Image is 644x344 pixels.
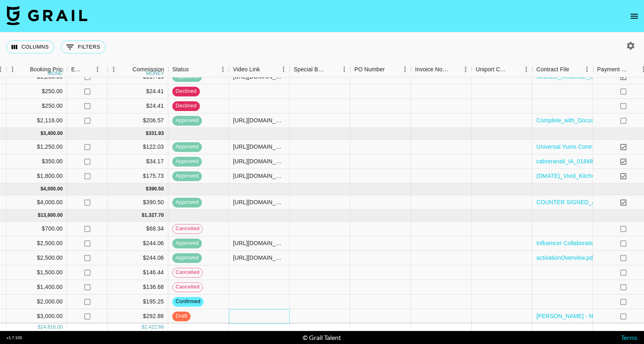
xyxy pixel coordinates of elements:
[536,62,569,77] div: Contract File
[6,195,67,210] div: $4,000.00
[6,99,67,113] div: $250.00
[6,113,67,128] div: $2,116.00
[71,62,83,77] div: Expenses: Remove Commission?
[108,140,168,154] div: $122.03
[108,309,168,324] div: $292.88
[217,63,229,75] button: Menu
[233,62,260,77] div: Video Link
[108,236,168,251] div: $244.06
[108,265,168,280] div: $146.44
[338,63,350,75] button: Menu
[172,199,202,206] span: approved
[629,64,640,75] button: Sort
[172,172,202,180] span: approved
[569,64,580,75] button: Sort
[132,62,164,77] div: Commission
[6,6,87,25] img: Grail Talent
[43,130,63,137] div: 3,400.00
[233,198,285,206] div: https://www.instagram.com/reel/DMg3lSuxnKR/?igsh=NTc4MTIwNjQ2YQ==
[233,239,285,247] div: https://www.tiktok.com/@gracieowenss/video/7542982434451737886
[173,269,202,276] span: cancelled
[108,222,168,236] div: $68.34
[19,64,30,75] button: Sort
[229,62,290,77] div: Video Link
[189,64,200,75] button: Sort
[6,309,67,324] div: $3,000.00
[327,64,338,75] button: Sort
[350,62,411,77] div: PO Number
[67,62,108,77] div: Expenses: Remove Commission?
[108,295,168,309] div: $195.25
[233,116,285,124] div: https://www.tiktok.com/@cabreranali/video/7491353256879197482
[532,62,593,77] div: Contract File
[146,186,149,192] div: $
[148,186,164,192] div: 390.50
[108,154,168,169] div: $34.17
[91,63,104,75] button: Menu
[30,62,66,77] div: Booking Price
[411,62,472,77] div: Invoice Notes
[233,143,285,151] div: https://www.youtube.com/shorts/QzPBfagSsis
[509,64,520,75] button: Sort
[108,169,168,184] div: $175.73
[108,280,168,295] div: $136.68
[142,324,144,331] div: $
[385,64,396,75] button: Sort
[260,64,271,75] button: Sort
[6,295,67,309] div: $2,000.00
[43,186,63,192] div: 4,000.00
[108,251,168,265] div: $244.06
[6,335,22,340] div: v 1.7.100
[460,63,472,75] button: Menu
[303,333,341,342] div: © Grail Talent
[146,130,149,137] div: $
[83,64,94,75] button: Sort
[172,117,202,124] span: approved
[536,143,610,151] a: Universal Yums Contract.pdf
[520,63,532,75] button: Menu
[278,63,290,75] button: Menu
[448,64,460,75] button: Sort
[6,84,67,99] div: $250.00
[472,62,532,77] div: Uniport Contact Email
[38,324,40,331] div: $
[172,298,203,306] span: confirmed
[6,41,54,53] button: Select columns
[581,63,593,75] button: Menu
[172,254,202,262] span: approved
[6,265,67,280] div: $1,500.00
[40,324,63,331] div: 24,816.00
[6,63,19,75] button: Menu
[40,130,43,137] div: $
[6,280,67,295] div: $1,400.00
[38,212,40,219] div: $
[536,254,594,262] a: activationOverview.pdf
[142,212,144,219] div: $
[48,71,66,76] div: money
[172,62,189,77] div: Status
[173,283,202,291] span: cancelled
[233,172,285,180] div: https://www.instagram.com/p/DLSjLcaxvvN/
[621,333,638,341] a: Terms
[626,8,642,24] button: open drawer
[121,64,132,75] button: Sort
[172,158,202,165] span: approved
[597,62,629,77] div: Payment Sent
[144,212,164,219] div: 1,327.70
[173,225,202,233] span: cancelled
[6,154,67,169] div: $350.00
[294,62,327,77] div: Special Booking Type
[6,222,67,236] div: $700.00
[172,143,202,151] span: approved
[6,140,67,154] div: $1,250.00
[233,157,285,165] div: https://www.instagram.com/p/DKdJympS9uj/
[172,102,200,110] span: declined
[148,130,164,137] div: 331.93
[108,99,168,113] div: $24.41
[354,62,385,77] div: PO Number
[40,186,43,192] div: $
[108,63,120,75] button: Menu
[146,71,164,76] div: money
[61,41,106,53] button: Show filters
[6,251,67,265] div: $2,500.00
